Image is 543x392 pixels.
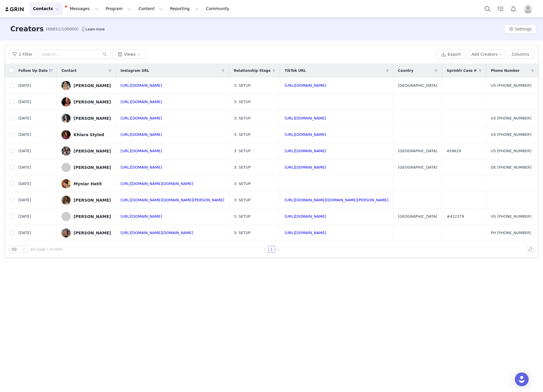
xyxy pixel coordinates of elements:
span: [DATE] [18,181,31,187]
span: [GEOGRAPHIC_DATA] [398,165,437,170]
a: [PERSON_NAME] [61,81,111,90]
a: [URL][DOMAIN_NAME][DOMAIN_NAME] [121,181,193,186]
a: [URL][DOMAIN_NAME] [121,214,162,219]
button: Settings [504,24,536,34]
button: Search [481,2,494,15]
span: Relationship Stage [234,68,270,73]
a: [PERSON_NAME] [61,228,111,237]
button: Add Creators [468,50,505,59]
li: Next Page [275,246,282,253]
a: [URL][DOMAIN_NAME] [285,116,326,120]
a: [URL][DOMAIN_NAME] [121,165,162,169]
a: 1 [268,246,275,252]
i: icon: left [263,248,266,251]
span: 459829 [447,148,461,154]
div: [PERSON_NAME] [74,100,111,104]
span: [DATE] [18,115,31,121]
span: Instagram URL [121,68,149,73]
span: 3: SETUP [234,115,251,121]
a: [URL][DOMAIN_NAME] [285,149,326,153]
div: Myniar Hatit [74,181,102,186]
button: Reporting [167,2,202,15]
img: 3e954e09-db9d-4db8-a2b6-7f7b7c075364.jpg [61,196,71,205]
span: 3: SETUP [234,165,251,170]
a: [URL][DOMAIN_NAME] [285,231,326,235]
div: Khlara Styled [74,132,104,137]
span: 3: SETUP [234,99,251,105]
a: [URL][DOMAIN_NAME] [285,83,326,88]
span: Phone Number [491,68,519,73]
img: 3d833afb-ef43-4fce-8e43-5e468067a87e.jpg [61,179,71,188]
span: 3: SETUP [234,197,251,203]
img: 78d601c5-dbf5-497e-ad6e-8c7cdbb0fdb3.jpg [61,228,71,237]
input: Search... [38,50,110,59]
div: [PERSON_NAME] [74,165,111,170]
img: 22569e99-db11-4129-95ae-0d8a06b79694--s.jpg [61,146,71,156]
div: [PERSON_NAME] [74,83,111,88]
h3: Creators [10,24,44,34]
li: 1 [268,246,275,253]
div: 50 [11,246,17,252]
button: Messages [63,2,102,15]
span: [GEOGRAPHIC_DATA] [398,148,437,154]
a: [PERSON_NAME] [61,163,111,172]
a: [PERSON_NAME] [61,196,111,205]
img: placeholder-profile.jpg [523,4,533,13]
a: [URL][DOMAIN_NAME] [121,100,162,104]
span: TikTok URL [285,68,306,73]
i: icon: right [277,248,280,251]
a: Community [203,2,235,15]
a: [URL][DOMAIN_NAME][DOMAIN_NAME] [121,231,193,235]
span: Sprinklr Case # [447,68,477,73]
button: Views [113,50,146,59]
img: grin logo [5,7,25,12]
i: icon: down [22,248,25,252]
span: Contact [61,68,76,73]
li: Previous Page [261,246,268,253]
button: Export [436,50,465,59]
div: [PERSON_NAME] [74,214,111,219]
a: [URL][DOMAIN_NAME] [121,83,162,88]
span: [DATE] [18,132,31,138]
div: [PERSON_NAME] [74,231,111,235]
span: [DATE] [18,230,31,236]
span: 3: SETUP [234,83,251,88]
span: 3: SETUP [234,148,251,154]
button: Profile [520,4,538,13]
span: [GEOGRAPHIC_DATA] [398,214,437,219]
a: [URL][DOMAIN_NAME][DOMAIN_NAME][PERSON_NAME] [121,198,224,202]
span: [DATE] [18,165,31,170]
a: [URL][DOMAIN_NAME][DOMAIN_NAME][PERSON_NAME] [285,198,388,202]
span: 3: SETUP [234,230,251,236]
div: [PERSON_NAME] [74,149,111,153]
a: [PERSON_NAME] [61,114,111,123]
span: 3: SETUP [234,132,251,138]
button: 1 Filter [9,50,36,59]
div: Tooltip anchor [84,26,106,32]
div: Open Intercom Messenger [515,372,529,386]
img: 091e3840-1811-402a-81d6-6bdce3c36100.jpg [61,97,71,107]
span: [DATE] [18,148,31,154]
span: Follow Up Date [18,68,48,73]
span: [GEOGRAPHIC_DATA] [398,83,437,88]
span: 3: SETUP [234,214,251,219]
span: Country [398,68,413,73]
i: icon: search [103,52,107,56]
a: Myniar Hatit [61,179,111,188]
a: [URL][DOMAIN_NAME] [121,132,162,137]
img: 5dc269e4-1db5-4bc1-a8fb-fdd6671ad14d.jpg [61,81,71,90]
button: Program [102,2,135,15]
a: Khlara Styled [61,130,111,139]
div: [PERSON_NAME] [74,116,111,121]
img: 0958a1d3-ba50-440a-807c-af47c548555e.jpg [61,114,71,123]
a: [PERSON_NAME] [61,146,111,156]
a: [PERSON_NAME] [61,212,111,221]
a: [PERSON_NAME] [61,97,111,107]
a: Tasks [494,2,507,15]
a: [URL][DOMAIN_NAME] [285,165,326,169]
img: 1722663e-6a73-4dc1-89d1-43c36bf07496.jpg [61,130,71,139]
button: Contacts [30,2,63,15]
button: Notifications [507,2,520,15]
a: [URL][DOMAIN_NAME] [285,214,326,219]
